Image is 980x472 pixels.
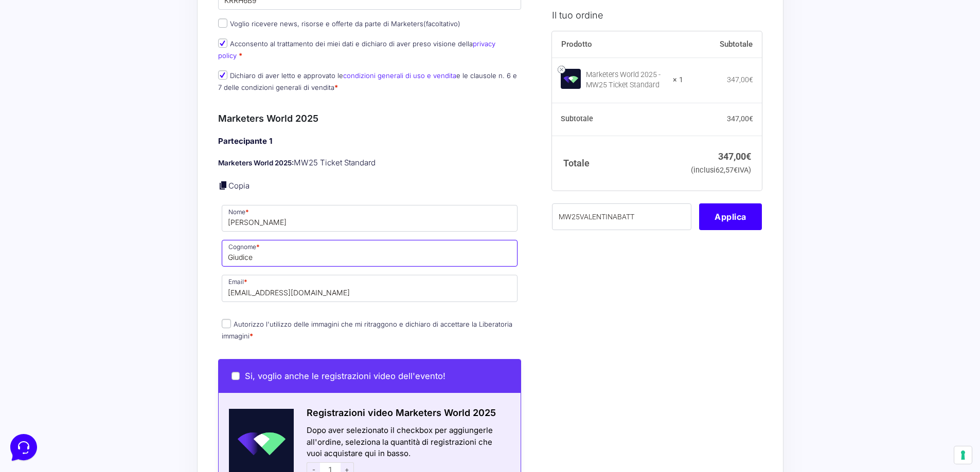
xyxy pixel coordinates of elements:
[423,20,460,28] span: (facoltativo)
[8,8,173,25] h2: Ciao da Marketers 👋
[23,149,168,160] input: Cerca un articolo...
[31,344,48,353] p: Home
[552,136,683,191] th: Totale
[67,92,152,101] span: Inizia una conversazione
[218,111,522,125] h3: Marketers World 2025
[218,39,227,48] input: Acconsento al trattamento dei miei dati e dichiaro di aver preso visione dellaprivacy policy
[691,166,751,175] small: (inclusi IVA)
[134,330,198,353] button: Aiuto
[222,320,512,340] label: Autorizzo l'utilizzo delle immagini che mi ritraggono e dichiaro di accettare la Liberatoria imma...
[231,372,240,380] input: Si, voglio anche le registrazioni video dell'evento!
[33,58,54,78] img: dark
[218,71,517,91] label: Dichiaro di aver letto e approvato le e le clausole n. 6 e 7 delle condizioni generali di vendita
[16,127,80,136] span: Trova una risposta
[746,150,751,161] span: €
[343,71,456,80] a: condizioni generali di uso e vendita
[218,18,227,28] input: Voglio ricevere news, risorse e offerte da parte di Marketers(facoltativo)
[218,40,495,60] label: Acconsento al trattamento dei miei dati e dichiaro di aver preso visione della
[218,157,522,169] p: MW25 Ticket Standard
[16,41,87,49] span: Le tue conversazioni
[218,70,227,80] input: Dichiaro di aver letto e approvato lecondizioni generali di uso e venditae le clausole n. 6 e 7 d...
[110,127,189,136] a: Apri Centro Assistenza
[749,115,753,123] span: €
[222,319,231,328] input: Autorizzo l'utilizzo delle immagini che mi ritraggono e dichiaro di accettare la Liberatoria imma...
[16,86,189,107] button: Inizia una conversazione
[586,70,666,90] div: Marketers World 2025 - MW25 Ticket Standard
[72,330,135,353] button: Messaggi
[218,159,294,167] strong: Marketers World 2025:
[245,371,446,381] span: Si, voglio anche le registrazioni video dell'evento!
[749,75,753,84] span: €
[727,115,753,123] bdi: 347,00
[218,180,228,191] a: Copia i dettagli dell'acquirente
[718,150,751,161] bdi: 347,00
[16,58,37,78] img: dark
[673,75,683,85] strong: × 1
[8,432,39,463] iframe: Customerly Messenger Launcher
[716,166,738,175] span: 62,57
[954,446,972,464] button: Le tue preferenze relative al consenso per le tecnologie di tracciamento
[218,136,522,147] h4: Partecipante 1
[8,330,72,353] button: Home
[552,103,683,136] th: Subtotale
[158,344,173,353] p: Aiuto
[307,407,496,418] span: Registrazioni video Marketers World 2025
[699,203,762,230] button: Applica
[561,68,581,88] img: Marketers World 2025 - MW25 Ticket Standard
[49,58,70,78] img: dark
[734,166,738,175] span: €
[683,31,762,58] th: Subtotale
[552,8,762,22] h3: Il tuo ordine
[218,20,460,28] label: Voglio ricevere news, risorse e offerte da parte di Marketers
[727,75,753,84] bdi: 347,00
[552,31,683,58] th: Prodotto
[228,181,250,191] a: Copia
[552,203,691,230] input: Coupon
[89,344,117,353] p: Messaggi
